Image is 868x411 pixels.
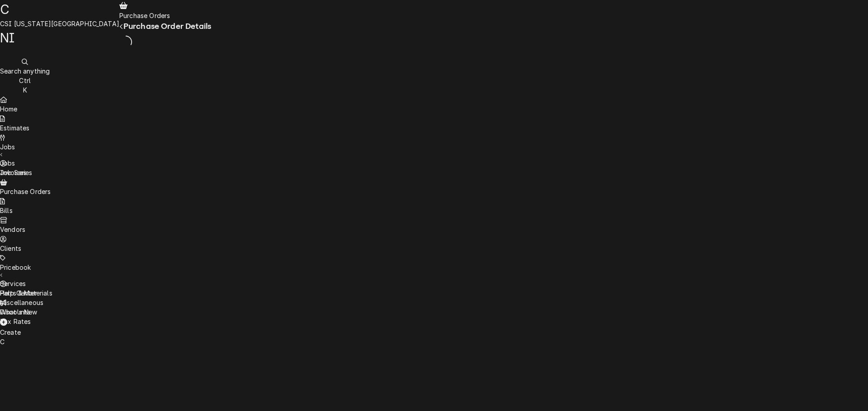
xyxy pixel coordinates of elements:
span: Loading... [119,34,132,50]
span: K [23,86,27,94]
button: Navigate back [119,22,123,31]
span: Purchase Orders [119,12,170,19]
span: Purchase Order Details [123,22,212,31]
span: Ctrl [19,77,31,84]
